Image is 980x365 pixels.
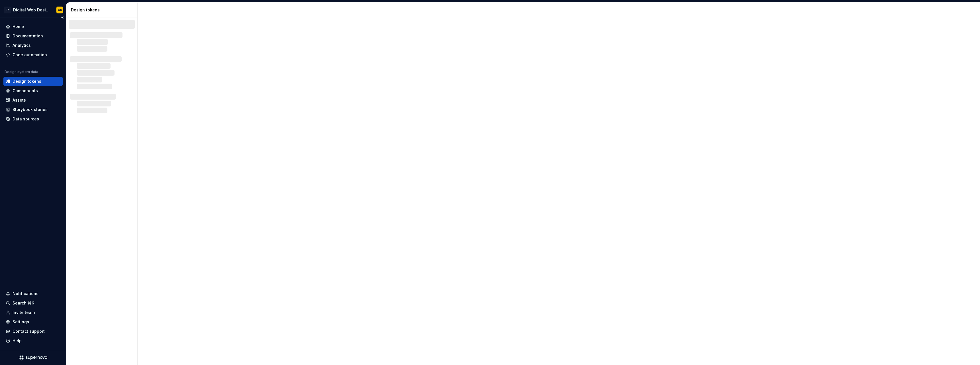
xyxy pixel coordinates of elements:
div: TA [4,7,11,13]
button: TADigital Web DesignAK [1,4,65,16]
div: Digital Web Design [13,7,50,13]
div: Invite team [13,310,35,315]
div: Contact support [13,328,45,334]
button: Notifications [3,289,63,298]
a: Documentation [3,31,63,41]
div: Components [13,88,38,94]
div: Code automation [13,52,47,58]
div: Analytics [13,43,31,48]
button: Search ⌘K [3,299,63,308]
button: Contact support [3,327,63,336]
div: Home [13,24,24,29]
a: Settings [3,317,63,326]
div: Assets [13,97,26,103]
div: Documentation [13,33,43,39]
div: Design tokens [71,7,135,13]
button: Collapse sidebar [58,13,66,21]
div: Search ⌘K [13,300,34,306]
div: Storybook stories [13,107,48,112]
a: Design tokens [3,77,63,86]
div: Notifications [13,291,38,297]
div: Settings [13,319,29,325]
div: AK [58,8,62,12]
div: Data sources [13,116,39,122]
a: Analytics [3,41,63,50]
svg: Supernova Logo [19,355,47,360]
a: Storybook stories [3,105,63,114]
a: Assets [3,96,63,105]
a: Code automation [3,50,63,59]
button: Help [3,336,63,345]
div: Design tokens [13,78,41,84]
div: Design system data [5,70,38,74]
div: Help [13,338,22,344]
a: Components [3,86,63,95]
a: Home [3,22,63,31]
a: Invite team [3,308,63,317]
a: Data sources [3,114,63,124]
